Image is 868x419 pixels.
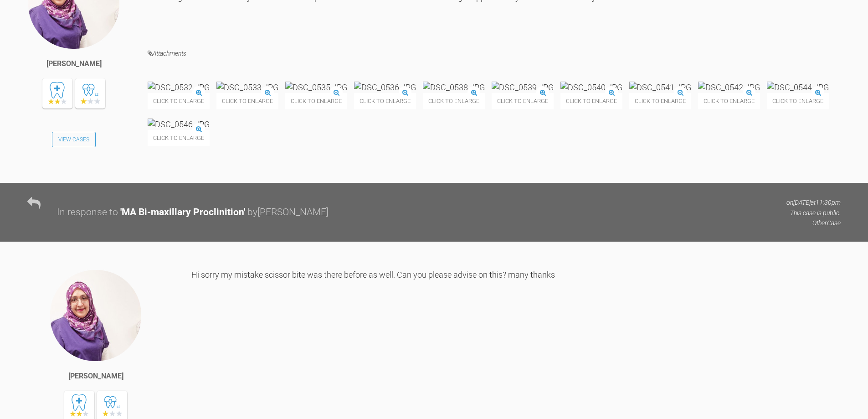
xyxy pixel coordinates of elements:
span: Click to enlarge [492,93,554,109]
a: View Cases [52,132,96,147]
p: This case is public. [786,208,841,218]
img: DSC_0533.JPG [216,82,278,93]
img: DSC_0542.JPG [698,82,760,93]
span: Click to enlarge [285,93,347,109]
img: DSC_0536.JPG [354,82,416,93]
span: Click to enlarge [698,93,760,109]
img: DSC_0532.JPG [148,82,210,93]
img: DSC_0535.JPG [285,82,347,93]
span: Click to enlarge [148,93,210,109]
span: Click to enlarge [767,93,829,109]
div: [PERSON_NAME] [68,370,123,382]
div: [PERSON_NAME] [46,58,102,70]
span: Click to enlarge [148,130,210,146]
p: on [DATE] at 11:30pm [786,197,841,207]
span: Click to enlarge [629,93,691,109]
h4: Attachments [148,48,841,59]
div: In response to [57,205,118,220]
img: DSC_0539.JPG [492,82,554,93]
span: Click to enlarge [216,93,278,109]
img: DSC_0544.JPG [767,82,829,93]
span: Click to enlarge [560,93,622,109]
img: DSC_0546.JPG [148,119,210,130]
span: Click to enlarge [354,93,416,109]
span: Click to enlarge [423,93,485,109]
div: ' MA Bi-maxillary Proclinition ' [120,205,245,220]
img: DSC_0538.JPG [423,82,485,93]
div: by [PERSON_NAME] [247,205,329,220]
img: Sadia Bokhari [49,269,142,362]
img: DSC_0541.JPG [629,82,691,93]
img: DSC_0540.JPG [560,82,622,93]
p: Other Case [786,218,841,228]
